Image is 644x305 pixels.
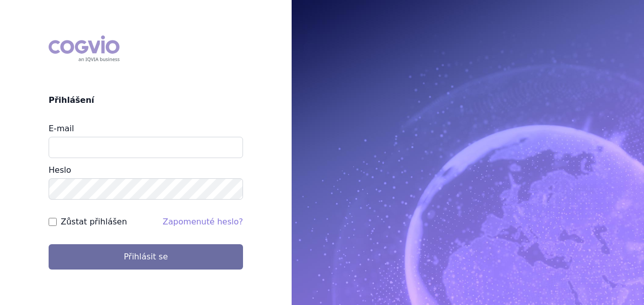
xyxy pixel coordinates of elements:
[61,216,127,228] label: Zůstat přihlášen
[49,35,119,62] div: COGVIO
[163,217,243,226] a: Zapomenuté heslo?
[49,124,74,133] label: E-mail
[49,244,243,270] button: Přihlásit se
[49,165,71,175] label: Heslo
[49,94,243,106] h2: Přihlášení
